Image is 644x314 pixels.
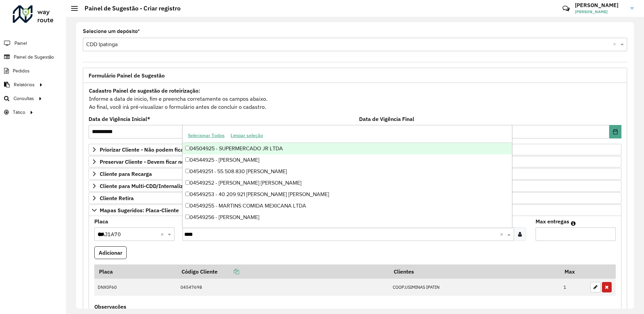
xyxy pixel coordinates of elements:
[609,125,621,138] button: Choose Date
[183,189,512,200] div: 04549253 - 40.209.921 [PERSON_NAME] [PERSON_NAME]
[13,95,34,102] span: Consultas
[389,279,560,296] td: COOP.USIMINAS IPATIN
[94,303,126,311] label: Observações
[100,208,179,213] span: Mapas Sugeridos: Placa-Cliente
[183,143,512,154] div: 04504925 - SUPERMERCADO JR LTDA
[89,87,200,94] strong: Cadastro Painel de sugestão de roteirização:
[560,264,587,279] th: Max
[89,73,165,78] span: Formulário Painel de Sugestão
[78,5,181,12] h2: Painel de Sugestão - Criar registro
[94,246,127,259] button: Adicionar
[183,166,512,177] div: 04549251 - 55.508.830 [PERSON_NAME]
[94,264,177,279] th: Placa
[160,230,166,238] span: Clear all
[89,205,621,216] a: Mapas Sugeridos: Placa-Cliente
[183,154,512,166] div: 04544925 - [PERSON_NAME]
[14,81,35,88] span: Relatórios
[500,230,506,238] span: Clear all
[183,200,512,212] div: 04549255 - MARTINS COMIDA MEXICANA LTDA
[100,183,195,189] span: Cliente para Multi-CDD/Internalização
[177,264,389,279] th: Código Cliente
[571,221,576,226] em: Máximo de clientes que serão colocados na mesma rota com os clientes informados
[100,195,134,201] span: Cliente Retira
[613,40,619,49] span: Clear all
[575,9,625,15] span: [PERSON_NAME]
[14,40,27,47] span: Painel
[14,54,54,61] span: Painel de Sugestão
[94,217,108,225] label: Placa
[183,223,512,234] div: 04549257 - 56.157.814 SCHAIANNY [PERSON_NAME]
[536,217,569,225] label: Max entregas
[89,180,621,192] a: Cliente para Multi-CDD/Internalização
[89,168,621,180] a: Cliente para Recarga
[94,279,177,296] td: DNX0F60
[560,279,587,296] td: 1
[89,156,621,167] a: Preservar Cliente - Devem ficar no buffer, não roteirizar
[13,67,30,74] span: Pedidos
[575,2,625,8] h3: [PERSON_NAME]
[559,1,573,16] a: Contato Rápido
[100,159,237,164] span: Preservar Cliente - Devem ficar no buffer, não roteirizar
[389,264,560,279] th: Clientes
[185,130,228,141] button: Selecionar Todos
[89,115,150,123] label: Data de Vigência Inicial
[218,268,239,275] a: Copiar
[89,144,621,155] a: Priorizar Cliente - Não podem ficar no buffer
[83,27,140,35] label: Selecione um depósito
[89,192,621,204] a: Cliente Retira
[13,109,25,116] span: Tático
[359,115,414,123] label: Data de Vigência Final
[183,177,512,189] div: 04549252 - [PERSON_NAME] [PERSON_NAME]
[100,147,210,152] span: Priorizar Cliente - Não podem ficar no buffer
[177,279,389,296] td: 04547698
[89,86,621,111] div: Informe a data de inicio, fim e preencha corretamente os campos abaixo. Ao final, você irá pré-vi...
[100,171,152,177] span: Cliente para Recarga
[228,130,266,141] button: Limpar seleção
[182,125,512,228] ng-dropdown-panel: Options list
[183,212,512,223] div: 04549256 - [PERSON_NAME]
